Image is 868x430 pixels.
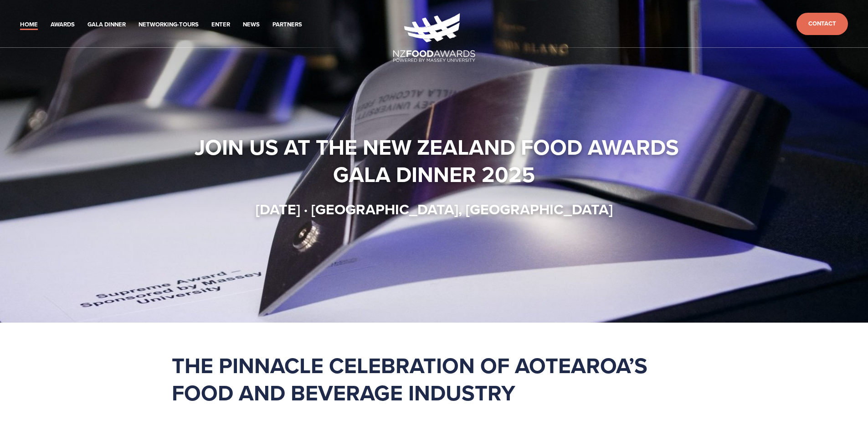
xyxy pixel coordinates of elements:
[20,20,38,30] a: Home
[272,20,302,30] a: Partners
[243,20,260,30] a: News
[256,198,613,220] strong: [DATE] · [GEOGRAPHIC_DATA], [GEOGRAPHIC_DATA]
[139,20,199,30] a: Networking-Tours
[51,20,75,30] a: Awards
[172,352,697,406] h1: The pinnacle celebration of Aotearoa’s food and beverage industry
[796,13,848,35] a: Contact
[87,20,126,30] a: Gala Dinner
[195,131,684,190] strong: Join us at the New Zealand Food Awards Gala Dinner 2025
[211,20,230,30] a: Enter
